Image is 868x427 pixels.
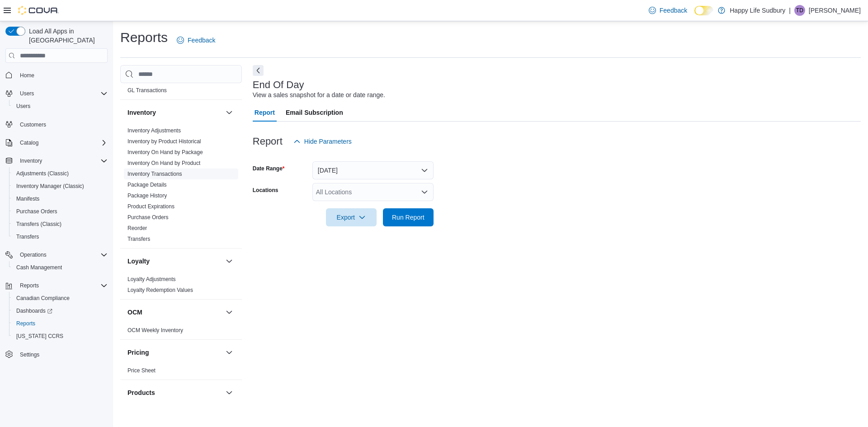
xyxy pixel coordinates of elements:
span: Inventory Adjustments [127,127,181,134]
span: Operations [20,251,47,258]
a: Reorder [127,225,147,231]
span: Inventory Manager (Classic) [16,183,84,190]
span: Report [255,103,275,122]
span: TD [796,5,803,16]
span: Canadian Compliance [16,295,70,302]
span: Purchase Orders [127,214,169,221]
span: Dashboards [16,307,52,314]
div: OCM [120,325,242,339]
a: Users [13,101,34,112]
button: Reports [16,280,42,291]
p: Happy Life Sudbury [730,5,785,16]
span: Transfers (Classic) [16,221,61,228]
span: Inventory On Hand by Package [127,149,203,156]
button: Customers [2,118,111,131]
button: Canadian Compliance [9,292,111,305]
span: Inventory Manager (Classic) [13,181,108,192]
span: Package History [127,192,167,199]
a: Inventory by Product Historical [127,138,201,145]
span: Cash Management [13,262,108,273]
button: Export [326,208,377,226]
button: [US_STATE] CCRS [9,330,111,343]
a: Home [16,70,38,81]
span: [US_STATE] CCRS [16,333,63,340]
span: Inventory by Product Historical [127,138,201,145]
span: Reports [16,280,108,291]
a: Transfers [127,236,150,242]
span: Loyalty Redemption Values [127,286,193,294]
h3: Inventory [127,108,156,117]
a: Purchase Orders [127,214,169,221]
span: Users [16,88,108,99]
span: Reorder [127,225,147,232]
a: Package Details [127,182,167,188]
span: Hide Parameters [304,137,352,146]
a: Product Expirations [127,203,175,210]
span: Washington CCRS [13,331,108,342]
span: Purchase Orders [16,208,57,215]
a: [US_STATE] CCRS [13,331,67,342]
span: Transfers [16,233,39,240]
a: Transfers [13,231,42,242]
span: Canadian Compliance [13,293,108,304]
a: Transfers (Classic) [13,219,65,230]
button: Products [224,387,235,398]
label: Locations [253,187,278,194]
h3: OCM [127,308,142,317]
button: Next [253,65,264,76]
span: Manifests [13,193,108,204]
h3: Products [127,388,155,397]
button: Transfers [9,230,111,243]
div: Trevor Drouin [794,5,805,16]
a: Inventory Manager (Classic) [13,181,88,192]
span: Settings [16,349,108,360]
a: Inventory Adjustments [127,127,181,134]
img: Cova [18,6,59,15]
button: OCM [127,308,222,317]
button: Users [16,88,38,99]
a: Customers [16,119,50,130]
a: Inventory On Hand by Package [127,149,203,155]
a: Package History [127,192,167,199]
a: Settings [16,349,43,360]
a: Purchase Orders [13,206,61,217]
span: Package Details [127,181,167,188]
button: Cash Management [9,261,111,274]
span: Dashboards [13,305,108,316]
button: Adjustments (Classic) [9,167,111,180]
span: Home [16,69,108,80]
span: GL Transactions [127,87,167,94]
span: Customers [20,121,46,128]
a: Loyalty Redemption Values [127,287,193,293]
span: OCM Weekly Inventory [127,327,183,334]
span: Transfers [127,235,150,243]
div: Inventory [120,125,242,248]
button: Operations [2,249,111,261]
button: Inventory [2,155,111,167]
button: Operations [16,249,50,260]
div: Pricing [120,365,242,380]
a: Price Sheet [127,367,156,374]
h3: Report [253,136,283,147]
span: Run Report [392,213,425,222]
span: Feedback [188,36,215,45]
input: Dark Mode [694,6,713,15]
a: GL Transactions [127,87,167,94]
button: Inventory [16,155,46,166]
button: Inventory [127,108,222,117]
a: Cash Management [13,262,66,273]
span: Transfers [13,231,108,242]
span: Users [20,90,34,97]
button: Purchase Orders [9,205,111,218]
span: Inventory [16,155,108,166]
a: Feedback [173,31,219,49]
div: View a sales snapshot for a date or date range. [253,90,385,100]
button: Catalog [2,136,111,149]
span: Inventory Transactions [127,170,182,178]
span: Reports [16,320,35,327]
button: Run Report [383,208,434,226]
span: Catalog [16,137,108,148]
span: Manifests [16,195,39,202]
button: Home [2,68,111,81]
button: Users [2,87,111,100]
